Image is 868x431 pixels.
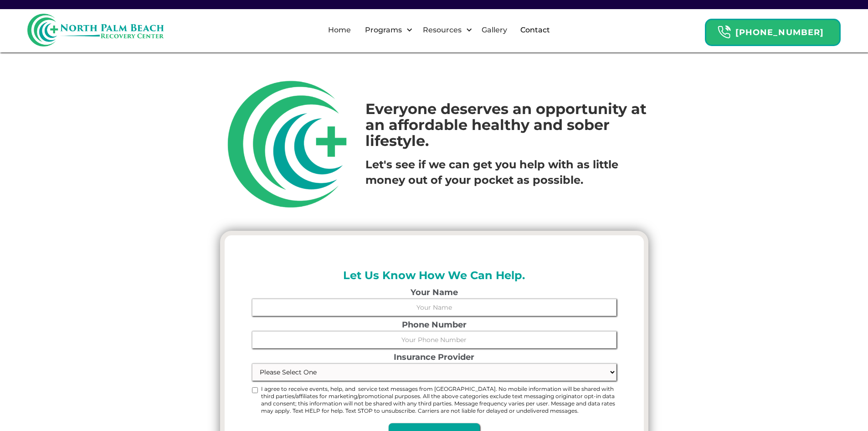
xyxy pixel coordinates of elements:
[365,158,618,187] strong: Let's see if we can get you help with as little money out of your pocket as possible.
[363,25,404,36] div: Programs
[323,16,356,45] a: Home
[476,16,513,45] a: Gallery
[415,16,475,45] div: Resources
[252,331,616,348] input: Your Phone Number
[261,385,616,415] span: I agree to receive events, help, and service text messages from [GEOGRAPHIC_DATA]. No mobile info...
[421,25,464,36] div: Resources
[717,25,731,39] img: Header Calendar Icons
[252,353,616,361] label: Insurance Provider
[357,16,415,45] div: Programs
[515,16,555,45] a: Contact
[252,321,616,329] label: Phone Number
[705,14,841,46] a: Header Calendar Icons[PHONE_NUMBER]
[735,27,824,37] strong: [PHONE_NUMBER]
[365,101,648,149] h1: Everyone deserves an opportunity at an affordable healthy and sober lifestyle.
[252,288,616,296] label: Your Name
[365,157,648,187] p: ‍
[252,387,258,393] input: I agree to receive events, help, and service text messages from [GEOGRAPHIC_DATA]. No mobile info...
[744,372,864,415] iframe: Tidio Chat
[252,299,616,316] input: Your Name
[252,267,616,284] h2: Let Us Know How We Can Help.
